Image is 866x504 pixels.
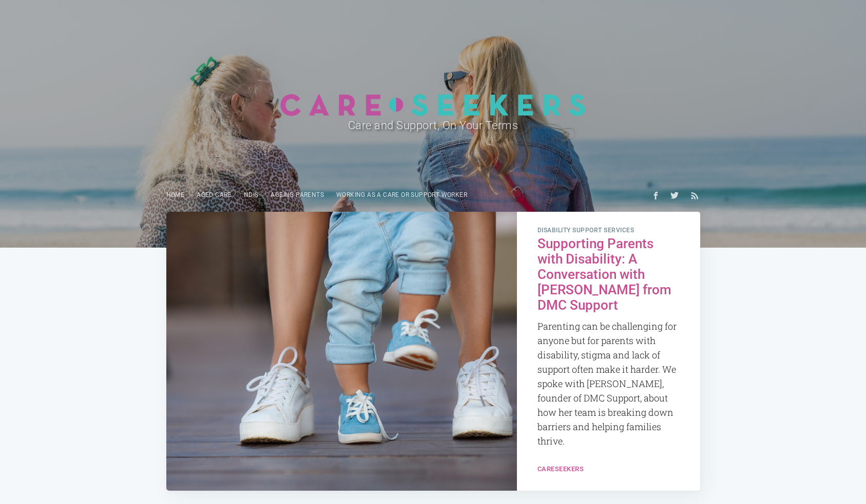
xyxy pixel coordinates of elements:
a: Home [160,185,191,205]
a: NDIS [238,185,265,205]
a: Aged Care [190,185,238,205]
a: Ageing parents [264,185,330,205]
a: disability support services Supporting Parents with Disability: A Conversation with [PERSON_NAME]... [517,212,700,462]
h2: Supporting Parents with Disability: A Conversation with [PERSON_NAME] from DMC Support [537,236,680,313]
p: Parenting can be challenging for anyone but for parents with disability, stigma and lack of suppo... [537,319,680,448]
span: disability support services [537,227,680,234]
h2: Care and Support, On Your Terms [201,116,665,134]
a: Careseekers [537,465,584,473]
img: Careseekers [280,93,586,116]
a: Working as a care or support worker [330,185,473,205]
